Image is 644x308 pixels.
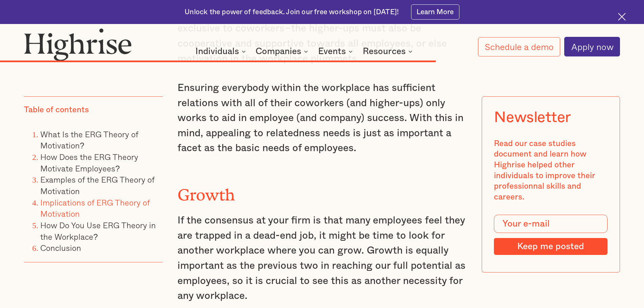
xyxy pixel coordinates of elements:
a: Implications of ERG Theory of Motivation [40,196,150,220]
div: Events [318,47,355,55]
a: Conclusion [40,241,81,254]
p: If the consensus at your firm is that many employees feel they are trapped in a dead-end job, it ... [177,213,467,304]
a: What Is the ERG Theory of Motivation? [40,128,138,152]
form: Modal Form [494,215,607,255]
input: Your e-mail [494,215,607,233]
div: Resources [363,47,406,55]
p: Ensuring everybody within the workplace has sufficient relations with all of their coworkers (and... [177,80,467,156]
div: Companies [256,47,301,55]
div: Table of contents [24,105,89,116]
a: How Do You Use ERG Theory in the Workplace? [40,219,156,243]
div: Unlock the power of feedback. Join our free workshop on [DATE]! [185,7,399,17]
a: How Does the ERG Theory Motivate Employees? [40,150,138,174]
div: Read our case studies document and learn how Highrise helped other individuals to improve their p... [494,139,607,203]
a: Examples of the ERG Theory of Motivation [40,173,154,197]
strong: Growth [177,186,235,196]
div: Individuals [195,47,248,55]
div: Resources [363,47,414,55]
a: Apply now [564,37,620,56]
input: Keep me posted [494,238,607,255]
a: Schedule a demo [478,37,560,56]
img: Cross icon [618,13,626,21]
div: Individuals [195,47,239,55]
a: Learn More [411,4,459,20]
div: Newsletter [494,109,571,126]
img: Highrise logo [24,28,132,61]
div: Events [318,47,346,55]
div: Companies [256,47,310,55]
